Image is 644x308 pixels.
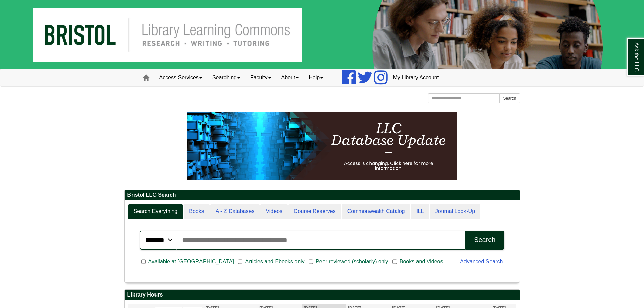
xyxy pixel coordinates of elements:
[304,69,328,86] a: Help
[146,258,237,266] span: Available at [GEOGRAPHIC_DATA]
[207,69,245,86] a: Searching
[392,259,397,265] input: Books and Videos
[276,69,304,86] a: About
[238,259,242,265] input: Articles and Ebooks only
[309,259,313,265] input: Peer reviewed (scholarly) only
[430,204,480,219] a: Journal Look-Up
[125,290,520,300] h2: Library Hours
[141,259,146,265] input: Available at [GEOGRAPHIC_DATA]
[388,69,444,86] a: My Library Account
[313,258,391,266] span: Peer reviewed (scholarly) only
[125,190,520,200] h2: Bristol LLC Search
[210,204,260,219] a: A - Z Databases
[154,69,207,86] a: Access Services
[242,258,307,266] span: Articles and Ebooks only
[288,204,341,219] a: Course Reserves
[397,258,446,266] span: Books and Videos
[184,204,209,219] a: Books
[460,259,503,264] a: Advanced Search
[128,204,183,219] a: Search Everything
[474,236,495,244] div: Search
[465,231,504,250] button: Search
[411,204,429,219] a: ILL
[260,204,288,219] a: Videos
[342,204,410,219] a: Commonwealth Catalog
[499,93,520,103] button: Search
[187,112,457,180] img: HTML tutorial
[245,69,276,86] a: Faculty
